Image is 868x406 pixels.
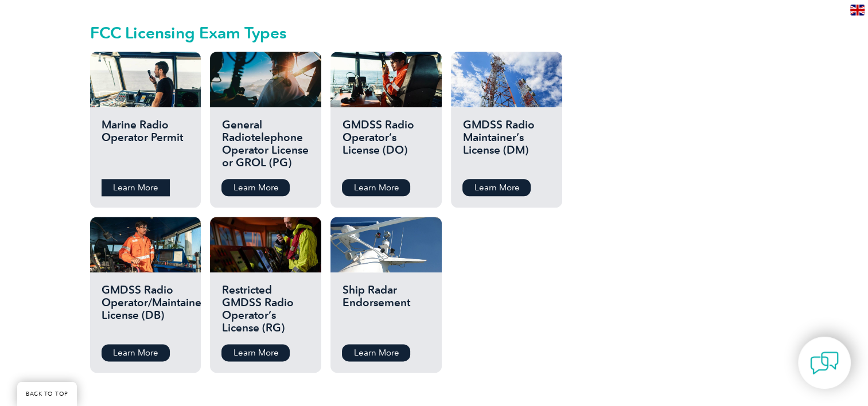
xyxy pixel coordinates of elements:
h2: GMDSS Radio Operator’s License (DO) [342,119,430,170]
h2: GMDSS Radio Operator/Maintainer License (DB) [102,284,189,335]
h2: FCC Licensing Exam Types [90,24,572,42]
a: BACK TO TOP [17,382,77,406]
a: Learn More [102,179,170,196]
h2: Marine Radio Operator Permit [102,119,189,170]
a: Learn More [342,179,410,196]
a: Learn More [221,179,290,196]
h2: Restricted GMDSS Radio Operator’s License (RG) [221,284,309,335]
a: Learn More [462,179,531,196]
img: en [850,5,865,15]
h2: Ship Radar Endorsement [342,284,430,335]
a: Learn More [221,344,290,361]
h2: GMDSS Radio Maintainer’s License (DM) [462,119,550,170]
img: contact-chat.png [810,349,839,377]
h2: General Radiotelephone Operator License or GROL (PG) [221,119,309,170]
a: Learn More [102,344,170,361]
a: Learn More [342,344,410,361]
